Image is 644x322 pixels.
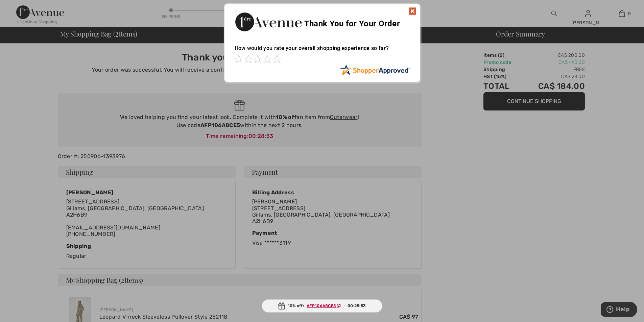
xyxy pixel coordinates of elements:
[304,19,400,28] span: Thank You for Your Order
[307,303,336,308] ins: AFP106A8CE5
[278,302,285,309] img: Gift.svg
[348,303,366,309] span: 00:28:53
[408,7,416,15] img: x
[235,38,410,64] div: How would you rate your overall shopping experience so far?
[235,10,302,33] img: Thank You for Your Order
[262,299,383,313] div: 10% off:
[15,5,29,11] span: Help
